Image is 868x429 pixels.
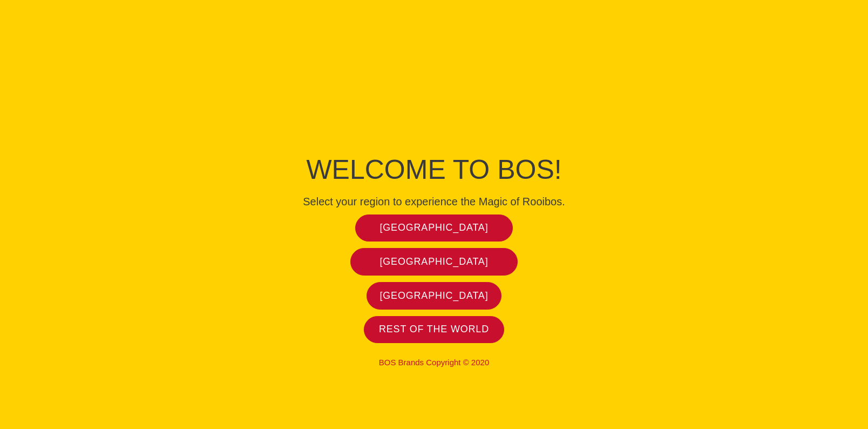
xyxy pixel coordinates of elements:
a: [GEOGRAPHIC_DATA] [367,282,501,310]
h1: Welcome to BOS! [191,151,677,189]
span: Rest of the world [379,323,489,336]
a: Rest of the world [364,316,504,344]
img: Bos Brands [394,58,474,139]
a: [GEOGRAPHIC_DATA] [350,248,518,276]
h4: Select your region to experience the Magic of Rooibos. [191,195,677,208]
p: BOS Brands Copyright © 2020 [191,358,677,367]
span: [GEOGRAPHIC_DATA] [380,222,489,234]
a: [GEOGRAPHIC_DATA] [355,215,513,242]
span: [GEOGRAPHIC_DATA] [380,256,489,268]
span: [GEOGRAPHIC_DATA] [380,290,489,302]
